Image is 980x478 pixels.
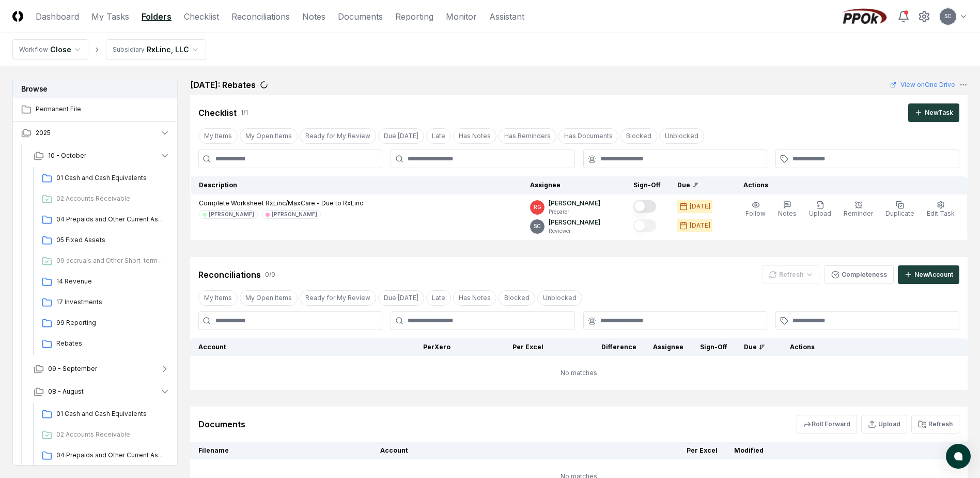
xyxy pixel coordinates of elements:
button: My Open Items [240,128,298,144]
a: 01 Cash and Cash Equivalents [38,405,170,424]
button: 10 - October [25,144,178,167]
p: [PERSON_NAME] [549,218,600,227]
span: 04 Prepaids and Other Current Assets [56,215,166,224]
a: Rebates [38,335,170,353]
th: Sign-Off [692,338,736,356]
td: No matches [190,356,968,390]
div: Reconciliations [198,268,261,281]
a: My Tasks [91,10,129,23]
a: 01 Cash and Cash Equivalents [38,169,170,188]
div: [PERSON_NAME] [209,211,254,218]
th: Per Xero [366,338,459,356]
p: Reviewer [549,227,600,235]
a: View onOne Drive [890,80,955,89]
button: Blocked [499,290,535,306]
a: Documents [338,10,383,23]
button: My Items [198,128,238,144]
span: SC [944,12,952,20]
button: SC [939,7,957,26]
a: 17 Investments [38,293,170,312]
div: Workflow [19,45,48,54]
button: Reminder [842,199,875,220]
button: Has Reminders [499,128,556,144]
span: Rebates [56,339,166,348]
a: Reconciliations [231,10,290,23]
button: Unblocked [537,290,582,306]
span: 17 Investments [56,297,166,307]
button: Blocked [620,128,657,144]
button: Follow [743,199,768,220]
a: 04 Prepaids and Other Current Assets [38,211,170,229]
div: [DATE] [690,221,710,230]
div: Actions [782,342,960,352]
span: 2025 [36,128,51,138]
span: 08 - August [48,387,84,396]
p: Preparer [549,208,600,216]
div: Subsidiary [113,45,145,54]
button: 09 - September [25,357,178,380]
a: Assistant [489,10,524,23]
a: 02 Accounts Receivable [38,426,170,444]
button: Roll Forward [797,415,857,434]
th: Difference [552,338,645,356]
button: Late [426,290,451,306]
th: Modified [726,442,904,459]
span: Duplicate [885,210,914,217]
button: Edit Task [925,199,957,220]
p: [PERSON_NAME] [549,199,600,208]
img: PPOk logo [839,8,889,25]
span: 99 Reporting [56,318,166,327]
a: 99 Reporting [38,314,170,333]
a: Monitor [446,10,477,23]
th: Assignee [522,176,625,195]
th: Filename [190,442,372,459]
span: 02 Accounts Receivable [56,194,166,203]
div: 0 / 0 [265,270,275,279]
a: 05 Fixed Assets [38,231,170,250]
button: My Open Items [240,290,298,306]
button: Upload [861,415,907,434]
a: Notes [302,10,325,23]
img: Logo [12,11,23,22]
a: Reporting [395,10,433,23]
a: 09 accruals and Other Short-term Liabilities [38,252,170,271]
span: Follow [745,210,766,217]
button: Has Documents [558,128,618,144]
a: Checklist [184,10,219,23]
nav: breadcrumb [12,39,206,60]
span: 02 Accounts Receivable [56,430,166,439]
div: 1 / 1 [241,108,248,117]
button: Due Today [378,290,424,306]
div: New Account [914,270,953,279]
a: Dashboard [36,10,79,23]
th: Description [191,176,522,195]
th: Assignee [645,338,692,356]
div: [PERSON_NAME] [272,211,317,218]
p: Complete Worksheet RxLinc/MaxCare - Due to RxLinc [199,199,363,208]
div: 10 - October [25,167,178,357]
span: 01 Cash and Cash Equivalents [56,173,166,183]
button: Ready for My Review [300,290,376,306]
h2: [DATE]: Rebates [190,79,256,91]
button: Late [426,128,451,144]
div: [DATE] [690,202,710,211]
th: Per Excel [459,338,552,356]
button: NewTask [908,103,959,122]
span: 09 accruals and Other Short-term Liabilities [56,256,166,265]
button: NewAccount [898,265,959,284]
h3: Browse [13,79,177,98]
a: Folders [142,10,172,23]
button: Upload [807,199,833,220]
span: Permanent File [36,104,170,114]
div: Due [677,181,719,190]
button: Has Notes [453,290,496,306]
span: RG [534,203,541,211]
span: 14 Revenue [56,277,166,286]
button: 2025 [13,122,178,144]
span: Upload [809,210,831,217]
button: Unblocked [659,128,704,144]
span: Edit Task [927,210,955,217]
div: New Task [925,108,953,117]
button: Completeness [825,265,894,284]
div: Actions [735,181,959,190]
